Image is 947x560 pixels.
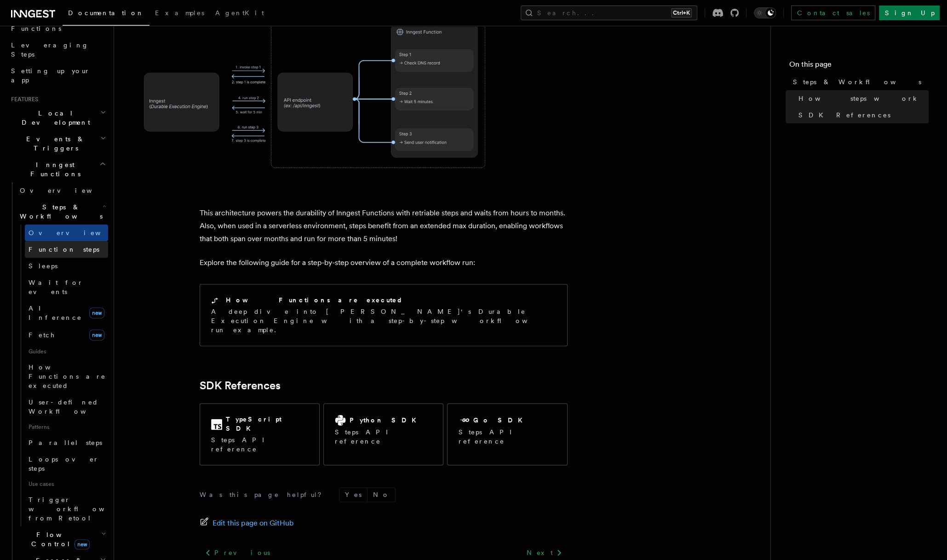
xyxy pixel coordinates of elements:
[7,131,108,156] button: Events & Triggers
[16,202,103,221] span: Steps & Workflows
[200,207,568,245] p: This architecture powers the durability of Inngest Functions with retriable steps and waits from ...
[89,307,104,318] span: new
[7,109,100,127] span: Local Development
[879,6,940,20] a: Sign Up
[11,41,89,58] span: Leveraging Steps
[798,94,919,103] span: How steps work
[211,435,308,454] p: Steps API reference
[754,7,776,18] button: Toggle dark mode
[200,284,568,346] a: How Functions are executedA deep dive into [PERSON_NAME]'s Durable Execution Engine with a step-b...
[793,77,921,87] span: Steps & Workflows
[226,415,308,433] h2: TypeScript SDK
[335,427,432,446] p: Steps API reference
[200,517,294,530] a: Edit this page on GitHub
[791,6,875,20] a: Contact sales
[798,110,890,120] span: SDK References
[7,156,108,182] button: Inngest Functions
[29,229,123,237] span: Overview
[7,63,108,88] a: Setting up your app
[25,394,108,420] a: User-defined Workflows
[521,6,697,20] button: Search...Ctrl+K
[25,225,108,241] a: Overview
[459,427,556,446] p: Steps API reference
[210,3,270,25] a: AgentKit
[16,225,108,526] div: Steps & Workflows
[29,305,82,321] span: AI Inference
[25,434,108,451] a: Parallel steps
[200,379,281,392] a: SDK References
[29,398,111,415] span: User-defined Workflows
[29,279,83,295] span: Wait for events
[29,456,99,472] span: Loops over steps
[75,539,90,549] span: new
[7,160,99,179] span: Inngest Functions
[789,74,929,90] a: Steps & Workflows
[16,182,108,199] a: Overview
[16,526,108,552] button: Flow Controlnew
[211,307,556,335] p: A deep dive into [PERSON_NAME]'s Durable Execution Engine with a step-by-step workflow run example.
[7,105,108,131] button: Local Development
[7,96,38,103] span: Features
[795,90,929,107] a: How steps work
[16,199,108,225] button: Steps & Workflows
[16,530,101,548] span: Flow Control
[25,274,108,300] a: Wait for events
[29,364,106,389] span: How Functions are executed
[155,9,204,17] span: Examples
[7,37,108,63] a: Leveraging Steps
[149,3,210,25] a: Examples
[25,477,108,491] span: Use cases
[339,488,367,502] button: Yes
[200,256,568,269] p: Explore the following guide for a step-by-step overview of a complete workflow run:
[7,134,100,153] span: Events & Triggers
[29,331,55,339] span: Fetch
[789,59,929,74] h4: On this page
[25,451,108,477] a: Loops over steps
[25,258,108,274] a: Sleeps
[323,403,443,465] a: Python SDKSteps API reference
[25,344,108,359] span: Guides
[29,496,130,522] span: Trigger workflows from Retool
[212,517,294,530] span: Edit this page on GitHub
[367,488,395,502] button: No
[25,420,108,434] span: Patterns
[226,295,403,305] h2: How Functions are executed
[29,439,102,446] span: Parallel steps
[215,9,264,17] span: AgentKit
[20,187,115,194] span: Overview
[25,300,108,326] a: AI Inferencenew
[25,359,108,394] a: How Functions are executed
[200,403,320,465] a: TypeScript SDKSteps API reference
[63,3,149,26] a: Documentation
[89,329,104,341] span: new
[25,326,108,344] a: Fetchnew
[795,107,929,123] a: SDK References
[473,416,528,425] h2: Go SDK
[671,8,692,17] kbd: Ctrl+K
[25,491,108,526] a: Trigger workflows from Retool
[29,246,99,253] span: Function steps
[447,403,567,465] a: Go SDKSteps API reference
[29,262,57,270] span: Sleeps
[350,416,422,425] h2: Python SDK
[68,9,144,17] span: Documentation
[11,67,90,84] span: Setting up your app
[200,490,328,499] p: Was this page helpful?
[25,241,108,258] a: Function steps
